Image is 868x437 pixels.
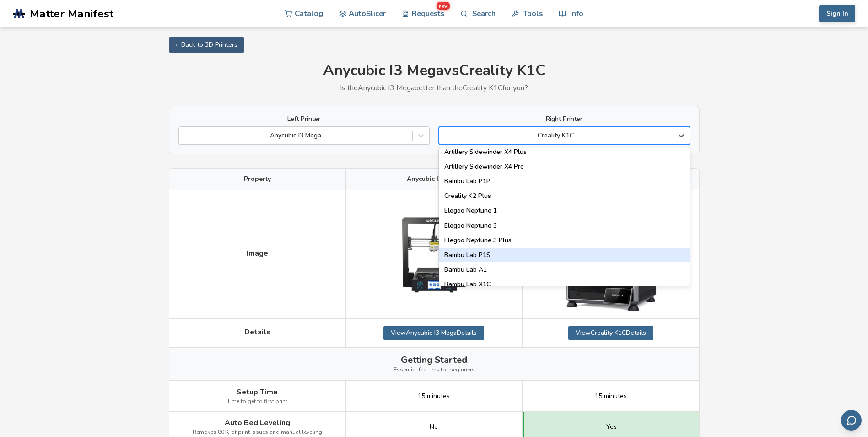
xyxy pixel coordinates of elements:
div: Bambu Lab P1P [439,174,690,189]
div: Elegoo Neptune 3 Plus [439,233,690,248]
span: Removes 80% of print issues and manual leveling [193,429,322,436]
img: Anycubic I3 Mega [388,208,480,300]
label: Left Printer [178,115,430,123]
span: 15 minutes [595,393,627,400]
span: Details [244,328,270,336]
input: Creality K1CSovol SV04Ender 5 S1Sovol SV06Sovol SV06 PlusElegoo Neptune 2Anycubic Kobra 2 ProAnyc... [444,132,446,139]
span: new [437,2,450,10]
span: Essential features for beginners [394,367,475,373]
div: Artillery Sidewinder X4 Pro [439,159,690,174]
span: Getting Started [401,355,467,365]
a: ViewAnycubic I3 MegaDetails [383,326,484,340]
div: Bambu Lab X1C [439,277,690,292]
div: Artillery Sidewinder X4 Plus [439,145,690,159]
div: Elegoo Neptune 3 [439,218,690,233]
span: Matter Manifest [30,7,113,20]
a: ViewCreality K1CDetails [568,326,653,340]
span: Yes [606,423,617,431]
label: Right Printer [439,115,690,123]
span: No [430,423,438,431]
span: 15 minutes [418,393,450,400]
span: Property [244,175,271,183]
p: Is the Anycubic I3 Mega better than the Creality K1C for you? [169,84,700,92]
input: Anycubic I3 Mega [183,132,185,139]
span: Image [247,249,268,257]
h1: Anycubic I3 Mega vs Creality K1C [169,62,700,79]
a: ← Back to 3D Printers [169,37,244,53]
div: Bambu Lab A1 [439,262,690,277]
div: Creality K2 Plus [439,189,690,203]
div: Bambu Lab P1S [439,248,690,262]
button: Sign In [819,5,855,22]
span: Setup Time [237,388,278,396]
span: Anycubic I3 Mega [407,175,461,183]
div: Elegoo Neptune 1 [439,203,690,218]
span: Auto Bed Leveling [225,419,290,427]
span: Time to get to first print [227,399,287,405]
button: Send feedback via email [841,410,862,431]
